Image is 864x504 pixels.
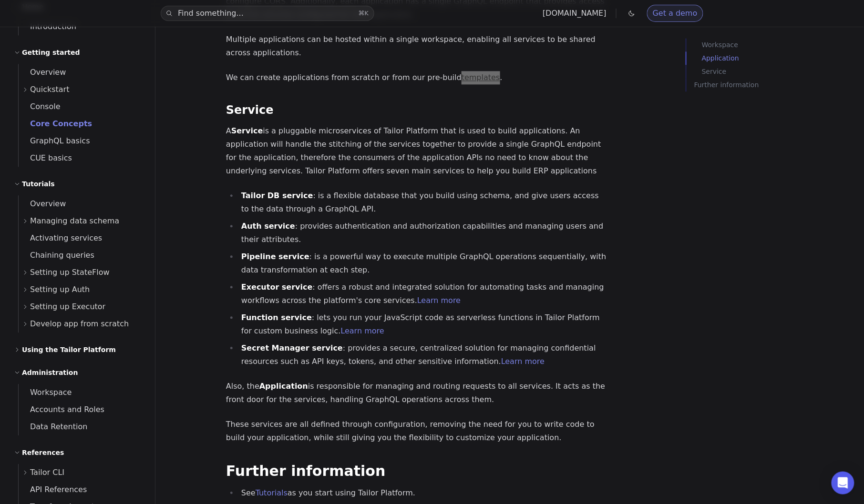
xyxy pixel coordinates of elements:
[238,189,607,216] li: : is a flexible database that you build using schema, and give users access to the data through a...
[238,281,607,307] li: : offers a robust and integrated solution for automating tasks and managing workflows across the ...
[226,103,274,117] a: Service
[365,10,369,17] kbd: K
[22,447,64,458] h2: References
[19,102,61,111] span: Console
[241,191,313,200] strong: Tailor DB service
[30,300,105,313] span: Setting up Executor
[694,78,857,91] a: Further information
[22,344,116,355] h2: Using the Tailor Platform
[30,283,90,296] span: Setting up Auth
[702,65,857,78] a: Service
[19,153,72,162] span: CUE basics
[256,488,288,497] a: Tutorials
[241,282,313,292] strong: Executor service
[19,68,66,77] span: Overview
[19,384,144,401] a: Workspace
[19,388,72,397] span: Workspace
[22,178,55,190] h2: Tutorials
[702,51,857,65] a: Application
[30,266,110,279] span: Setting up StateFlow
[30,317,129,331] span: Develop app from scratch
[19,230,144,247] a: Activating services
[19,233,102,242] span: Activating services
[19,405,104,414] span: Accounts and Roles
[161,6,374,21] button: Find something...⌘K
[19,251,94,260] span: Chaining queries
[19,195,144,212] a: Overview
[462,73,500,82] a: templates
[22,367,78,378] h2: Administration
[832,472,854,494] div: Open Intercom Messenger
[647,5,703,22] a: Get a demo
[238,250,607,277] li: : is a powerful way to execute multiple GraphQL operations sequentially, with data transformation...
[238,311,607,338] li: : lets you run your JavaScript code as serverless functions in Tailor Platform for custom busines...
[19,199,66,208] span: Overview
[30,83,70,96] span: Quickstart
[19,418,144,435] a: Data Retention
[226,418,607,444] p: These services are all defined through configuration, removing the need for you to write code to ...
[19,98,144,115] a: Console
[241,313,312,322] strong: Function service
[501,357,545,366] a: Learn more
[30,466,64,479] span: Tailor CLI
[19,247,144,264] a: Chaining queries
[19,422,87,431] span: Data Retention
[19,115,144,132] a: Core Concepts
[543,9,607,18] a: [DOMAIN_NAME]
[241,252,309,261] strong: Pipeline service
[226,380,607,406] p: Also, the is responsible for managing and routing requests to all services. It acts as the front ...
[226,33,607,60] p: Multiple applications can be hosted within a single workspace, enabling all services to be shared...
[30,214,119,228] span: Managing data schema
[19,64,144,81] a: Overview
[341,326,384,335] a: Learn more
[19,481,144,498] a: API References
[19,136,90,145] span: GraphQL basics
[19,119,92,128] span: Core Concepts
[626,8,638,19] button: Toggle dark mode
[19,150,144,167] a: CUE basics
[359,10,365,17] kbd: ⌘
[226,463,386,479] a: Further information
[238,342,607,368] li: : provides a secure, centralized solution for managing confidential resources such as API keys, t...
[226,71,607,84] p: We can create applications from scratch or from our pre-build .
[241,343,343,353] strong: Secret Manager service
[702,38,857,51] a: Workspace
[417,296,461,305] a: Learn more
[241,222,295,231] strong: Auth service
[238,486,607,500] li: See as you start using Tailor Platform.
[231,126,263,135] strong: Service
[259,382,308,391] strong: Application
[22,47,80,58] h2: Getting started
[19,132,144,150] a: GraphQL basics
[19,485,87,494] span: API References
[19,401,144,418] a: Accounts and Roles
[238,220,607,246] li: : provides authentication and authorization capabilities and managing users and their attributes.
[226,124,607,178] p: A is a pluggable microservices of Tailor Platform that is used to build applications. An applicat...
